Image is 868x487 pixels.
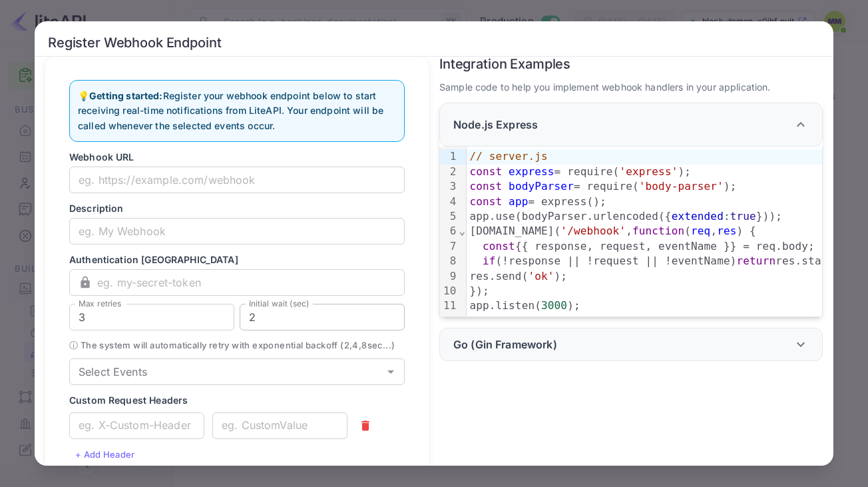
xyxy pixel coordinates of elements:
[440,209,459,224] div: 5
[439,103,823,147] div: Node.js Express
[69,252,405,266] p: Authentication [GEOGRAPHIC_DATA]
[381,362,400,381] button: Open
[737,254,776,267] span: return
[69,412,204,439] input: eg. X-Custom-Header
[509,165,554,178] span: express
[439,328,823,361] div: Go (Gin Framework)
[483,240,515,252] span: const
[69,150,405,164] p: Webhook URL
[439,56,823,72] h6: Integration Examples
[69,201,405,215] p: Description
[212,412,347,439] input: eg. CustomValue
[69,218,405,244] input: eg. My Webhook
[469,165,502,178] span: const
[440,179,459,194] div: 3
[69,167,405,193] input: eg. https://example.com/webhook
[97,269,405,296] input: eg. my-secret-token
[691,225,710,237] span: req
[440,195,459,209] div: 4
[619,165,678,178] span: 'express'
[440,254,459,268] div: 8
[89,90,162,101] strong: Getting started:
[453,117,538,133] p: Node.js Express
[459,225,467,237] span: Fold line
[439,80,823,95] p: Sample code to help you implement webhook handlers in your application.
[440,165,459,179] div: 2
[469,180,502,193] span: const
[541,299,567,312] span: 3000
[440,298,459,313] div: 11
[509,195,528,208] span: app
[639,180,724,193] span: 'body-parser'
[69,444,141,464] button: + Add Header
[453,336,557,352] p: Go (Gin Framework)
[79,298,121,309] label: Max retries
[483,254,496,267] span: if
[528,270,554,282] span: 'ok'
[440,269,459,284] div: 9
[249,298,310,309] label: Initial wait (sec)
[440,284,459,298] div: 10
[78,89,396,133] p: 💡 Register your webhook endpoint below to start receiving real-time notifications from LiteAPI. Y...
[469,150,547,163] span: // server.js
[73,362,379,381] input: Choose event types...
[672,210,724,223] span: extended
[69,338,405,353] span: ⓘ The system will automatically retry with exponential backoff ( 2 , 4 , 8 sec...)
[440,149,459,164] div: 1
[35,21,833,57] h2: Register Webhook Endpoint
[717,225,736,237] span: res
[469,195,502,208] span: const
[509,180,574,193] span: bodyParser
[440,224,459,239] div: 6
[730,210,756,223] span: true
[69,393,405,407] p: Custom Request Headers
[632,225,684,237] span: function
[440,239,459,254] div: 7
[560,225,626,237] span: '/webhook'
